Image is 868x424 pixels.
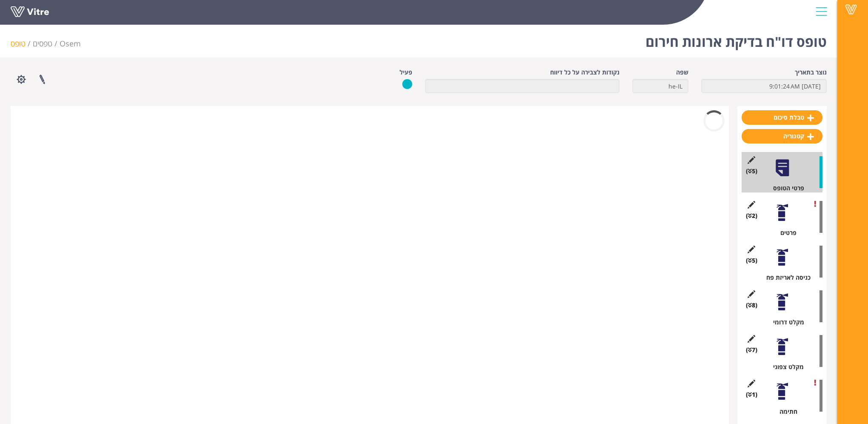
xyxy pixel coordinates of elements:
[746,167,757,175] span: (5 )
[550,68,620,77] label: נקודות לצבירה על כל דיווח
[742,129,822,143] a: קטגוריה
[400,68,412,77] label: פעיל
[742,110,822,125] a: טבלת סיכום
[748,229,822,237] div: פרטים
[748,318,822,327] div: מקלט דרומי
[748,184,822,192] div: פרטי הטופס
[60,38,81,49] span: 402
[402,79,412,89] img: yes
[746,346,757,354] span: (7 )
[748,407,822,416] div: חתימה
[33,38,52,49] a: טפסים
[746,256,757,265] span: (5 )
[746,390,757,399] span: (1 )
[645,21,827,57] h1: טופס דו"ח בדיקת ארונות חירום
[676,68,688,77] label: שפה
[11,38,33,49] li: טופס
[748,363,822,371] div: מקלט צפוני
[748,273,822,282] div: כניסה לאריזת פח
[746,212,757,220] span: (2 )
[746,301,757,309] span: (8 )
[795,68,827,77] label: נוצר בתאריך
